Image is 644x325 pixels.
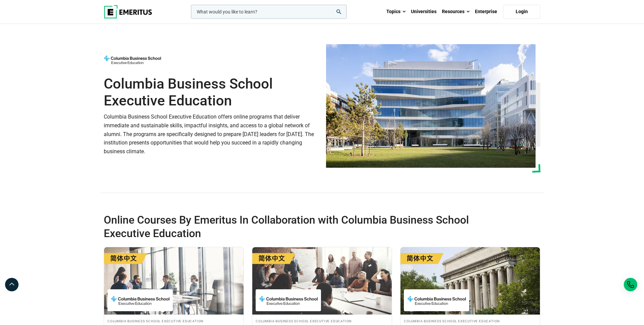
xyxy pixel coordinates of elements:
[252,247,392,315] img: 卓越领导力：研究生文凭课程 | Online Leadership Course
[111,293,169,308] img: Columbia Business School Executive Education
[326,44,536,168] img: Columbia Business School Executive Education
[407,293,466,308] img: Columbia Business School Executive Education
[104,112,318,156] p: Columbia Business School Executive Education offers online programs that deliver immediate and su...
[259,293,318,308] img: Columbia Business School Executive Education
[400,247,540,315] img: 数字营销战略：研究生文凭课程 | Online Digital Marketing Course
[404,318,537,324] h4: Columbia Business School Executive Education
[503,5,540,19] a: Login
[104,247,244,315] img: 卓越管理：研究生文凭课程 | Online Business Management Course
[104,213,496,240] h2: Online Courses By Emeritus In Collaboration with Columbia Business School Executive Education
[104,75,318,109] h1: Columbia Business School Executive Education
[191,5,347,19] input: woocommerce-product-search-field-0
[256,318,388,324] h4: Columbia Business School Executive Education
[104,52,161,67] img: Columbia Business School Executive Education
[107,318,240,324] h4: Columbia Business School Executive Education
